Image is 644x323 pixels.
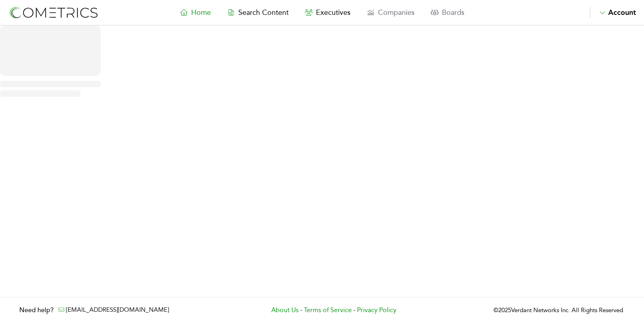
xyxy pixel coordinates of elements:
[353,305,355,315] span: -
[357,305,396,315] a: Privacy Policy
[442,8,464,17] span: Boards
[300,305,302,315] span: -
[219,7,297,18] a: Search Content
[8,5,99,20] img: logo-refresh-RPX2ODFg.svg
[608,8,636,17] span: Account
[66,306,169,313] a: [EMAIL_ADDRESS][DOMAIN_NAME]
[271,305,299,315] a: About Us
[19,305,54,315] h3: Need help?
[304,305,352,315] a: Terms of Service
[172,7,219,18] a: Home
[590,7,636,18] button: Account
[423,7,473,18] a: Boards
[493,306,625,315] p: © 2025 Verdant Networks Inc. All Rights Reserved.
[378,8,415,17] span: Companies
[316,8,351,17] span: Executives
[297,7,359,18] a: Executives
[359,7,423,18] a: Companies
[191,8,211,17] span: Home
[238,8,289,17] span: Search Content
